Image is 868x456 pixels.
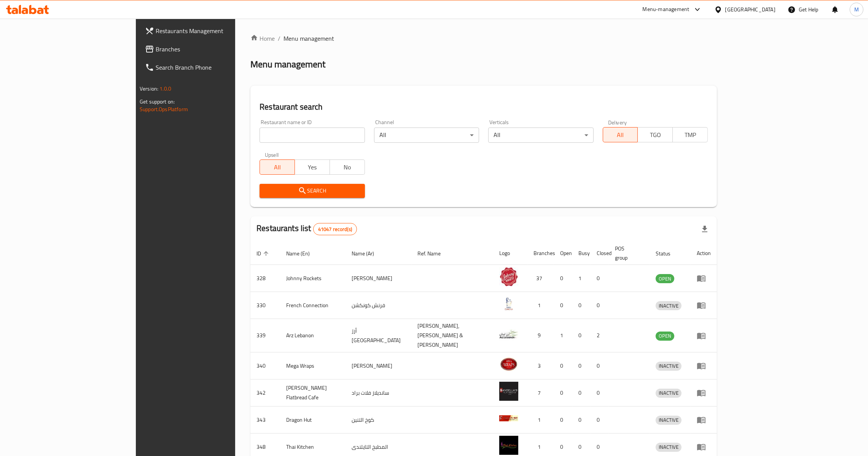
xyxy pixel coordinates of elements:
span: Name (En) [286,249,320,258]
td: Arz Lebanon [280,319,346,352]
td: Mega Wraps [280,352,346,379]
div: [GEOGRAPHIC_DATA] [725,5,776,14]
label: Upsell [265,152,279,157]
div: INACTIVE [656,301,682,310]
img: Thai Kitchen [499,436,518,455]
span: Menu management [283,34,334,43]
h2: Menu management [250,58,325,70]
td: 0 [591,407,609,434]
span: Restaurants Management [156,26,275,35]
span: POS group [615,244,640,262]
span: Search Branch Phone [156,63,275,72]
td: فرنش كونكشن [346,292,412,319]
div: INACTIVE [656,362,682,371]
div: Menu [697,415,711,424]
div: All [488,128,593,143]
div: All [374,128,479,143]
td: 0 [554,292,572,319]
td: 0 [572,407,591,434]
th: Logo [493,242,527,265]
span: INACTIVE [656,362,682,370]
span: 41047 record(s) [314,226,357,233]
td: 0 [554,352,572,379]
span: Search [266,186,358,196]
div: Export file [696,220,714,238]
span: Yes [298,162,327,173]
button: No [330,159,365,175]
td: 0 [572,352,591,379]
a: Branches [139,40,281,58]
span: Get support on: [140,97,175,107]
span: No [333,162,362,173]
th: Busy [572,242,591,265]
td: 1 [527,292,554,319]
h2: Restaurant search [260,101,708,113]
td: French Connection [280,292,346,319]
h2: Restaurants list [256,223,357,235]
td: 0 [572,319,591,352]
img: Arz Lebanon [499,325,518,344]
td: 0 [554,379,572,407]
td: 2 [591,319,609,352]
span: ID [256,249,271,258]
td: 0 [554,407,572,434]
div: Menu [697,361,711,370]
a: Search Branch Phone [139,58,281,77]
button: All [260,159,295,175]
span: Status [656,249,680,258]
td: [PERSON_NAME] Flatbread Cafe [280,379,346,407]
td: [PERSON_NAME],[PERSON_NAME] & [PERSON_NAME] [412,319,494,352]
td: 0 [572,379,591,407]
button: All [603,127,638,142]
td: 0 [572,292,591,319]
th: Branches [527,242,554,265]
button: Yes [295,159,330,175]
td: 1 [527,407,554,434]
td: كوخ التنين [346,407,412,434]
span: INACTIVE [656,443,682,451]
div: INACTIVE [656,416,682,425]
td: أرز [GEOGRAPHIC_DATA] [346,319,412,352]
span: INACTIVE [656,389,682,397]
span: OPEN [656,274,674,283]
td: 0 [591,352,609,379]
div: Menu [697,388,711,397]
span: 1.0.0 [159,84,171,94]
img: French Connection [499,294,518,313]
img: Sandella's Flatbread Cafe [499,382,518,401]
td: 1 [572,265,591,292]
button: TMP [672,127,708,142]
img: Johnny Rockets [499,267,518,286]
td: Dragon Hut [280,407,346,434]
img: Dragon Hut [499,409,518,428]
div: INACTIVE [656,443,682,452]
td: 1 [554,319,572,352]
span: Version: [140,84,158,94]
td: 9 [527,319,554,352]
td: 7 [527,379,554,407]
span: INACTIVE [656,416,682,424]
span: OPEN [656,332,674,340]
td: [PERSON_NAME] [346,352,412,379]
span: TGO [641,129,670,140]
td: 0 [591,379,609,407]
a: Support.OpsPlatform [140,104,188,114]
a: Restaurants Management [139,22,281,40]
div: Menu-management [643,5,690,14]
span: M [854,5,859,14]
td: 0 [554,265,572,292]
button: TGO [637,127,673,142]
div: Menu [697,301,711,310]
img: Mega Wraps [499,355,518,374]
div: Menu [697,274,711,283]
span: TMP [676,129,705,140]
td: سانديلاز فلات براد [346,379,412,407]
span: Branches [156,45,275,54]
td: [PERSON_NAME] [346,265,412,292]
input: Search for restaurant name or ID.. [260,128,365,143]
th: Closed [591,242,609,265]
span: All [606,129,635,140]
td: 0 [591,265,609,292]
